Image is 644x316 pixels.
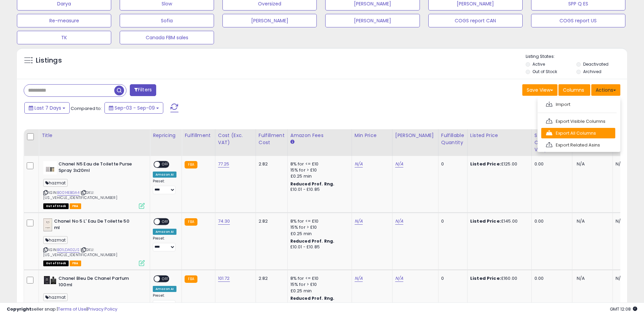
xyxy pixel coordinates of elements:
div: Fulfillment [185,132,212,139]
div: N/A [616,218,638,224]
div: Amazon AI [153,172,176,178]
small: FBA [185,275,197,283]
a: B0014EBGA4 [57,190,79,196]
div: seller snap | | [7,306,117,313]
button: Re-measure [17,14,111,27]
a: Privacy Policy [88,306,117,312]
div: £145.00 [470,218,526,224]
div: £0.25 min [290,288,347,294]
div: Preset: [153,236,176,251]
div: Title [42,132,147,139]
button: Filters [130,84,156,96]
b: Reduced Prof. Rng. [290,181,335,187]
strong: Copyright [7,306,31,312]
div: 8% for <= £10 [290,218,347,224]
div: 0.00 [534,161,567,167]
div: £0.25 min [290,231,347,237]
div: 0 [441,275,462,281]
span: FBA [70,261,81,266]
b: Chanel Bleu De Chanel Parfum 100ml [58,275,141,290]
div: Cost (Exc. VAT) [218,132,253,146]
b: Reduced Prof. Rng. [290,238,335,244]
button: Columns [558,84,590,96]
button: TK [17,31,111,44]
div: N/A [616,275,638,281]
button: Canada FBM sales [120,31,214,44]
img: 31V2j05g1BL._SL40_.jpg [43,218,52,232]
span: All listings that are currently out of stock and unavailable for purchase on Amazon [43,203,69,209]
div: 8% for <= £10 [290,161,347,167]
a: N/A [395,218,403,225]
div: Fulfillment Cost [259,132,285,146]
span: OFF [160,219,171,225]
button: [PERSON_NAME] [325,14,420,27]
b: Listed Price: [470,218,501,224]
span: FBA [70,203,81,209]
div: [PERSON_NAME] [395,132,435,139]
button: COGS report CAN [428,14,523,27]
div: 0 [441,161,462,167]
div: 2.82 [259,218,282,224]
button: Last 7 Days [24,102,70,114]
span: N/A [577,161,585,167]
div: Preset: [153,179,176,194]
span: hazmat [43,293,68,301]
div: 0 [441,218,462,224]
small: FBA [185,161,197,168]
div: ASIN: [43,218,145,265]
span: Columns [563,87,584,93]
div: Amazon AI [153,229,176,235]
span: All listings that are currently out of stock and unavailable for purchase on Amazon [43,261,69,266]
span: Sep-03 - Sep-09 [115,105,155,111]
label: Active [532,61,545,67]
a: Terms of Use [58,306,87,312]
div: Shipping Costs (Exc. VAT) [534,132,569,153]
b: Chanel No 5 L' Eau De Toilette 50 ml [54,218,136,232]
button: Save View [522,84,557,96]
div: £125.00 [470,161,526,167]
a: 101.72 [218,275,230,282]
span: 2025-09-17 12:08 GMT [610,306,637,312]
div: £160.00 [470,275,526,281]
div: 0.00 [534,275,567,281]
small: FBA [185,218,197,226]
button: [PERSON_NAME] [222,14,317,27]
b: Chanel N5 Eau de Toilette Purse Spray 3x20ml [58,161,141,175]
div: Amazon AI [153,286,176,292]
span: | SKU: [US_VEHICLE_IDENTIFICATION_NUMBER] [43,247,117,257]
span: hazmat [43,236,68,244]
button: COGS report US [531,14,625,27]
div: £10.01 - £10.85 [290,187,347,193]
span: hazmat [43,179,68,187]
label: Out of Stock [532,69,557,74]
div: 0.00 [534,218,567,224]
b: Listed Price: [470,161,501,167]
img: 21RMUviMyHL._SL40_.jpg [43,161,57,175]
button: Sofia [120,14,214,27]
b: Reduced Prof. Rng. [290,295,335,301]
div: 15% for > £10 [290,167,347,173]
a: N/A [395,275,403,282]
div: 15% for > £10 [290,281,347,288]
a: 77.25 [218,161,230,167]
a: 74.30 [218,218,230,225]
span: Compared to: [71,105,102,112]
img: 31cq9u+d7UL._SL40_.jpg [43,275,57,285]
span: N/A [577,275,585,281]
div: Preset: [153,293,176,309]
span: N/A [577,218,585,224]
a: Export Visible Columns [541,116,615,127]
h5: Listings [36,56,62,65]
div: N/A [616,161,638,167]
div: 2.82 [259,161,282,167]
a: N/A [395,161,403,167]
span: | SKU: [US_VEHICLE_IDENTIFICATION_NUMBER] [43,190,117,200]
div: Fulfillable Quantity [441,132,464,146]
span: OFF [160,276,171,282]
a: N/A [355,161,363,167]
a: B01LDAG2JS [57,247,79,253]
p: Listing States: [526,53,627,60]
div: 2.82 [259,275,282,281]
div: Min Price [355,132,389,139]
span: Last 7 Days [34,105,61,111]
